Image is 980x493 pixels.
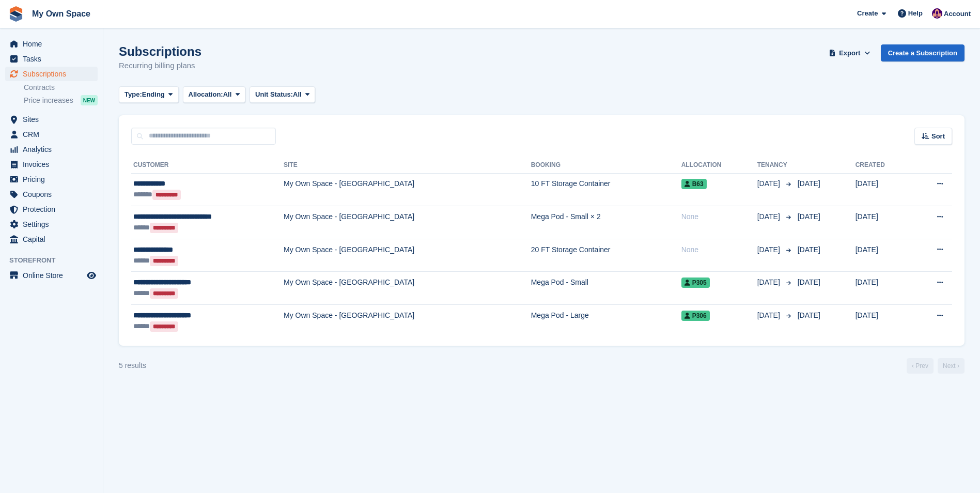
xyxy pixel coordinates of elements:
[5,172,98,187] a: menu
[5,127,98,142] a: menu
[531,173,681,206] td: 10 FT Storage Container
[23,187,85,202] span: Coupons
[757,277,782,288] span: [DATE]
[931,131,945,142] span: Sort
[23,142,85,157] span: Analytics
[223,89,232,100] span: All
[142,89,165,100] span: Ending
[23,37,85,51] span: Home
[119,44,201,58] h1: Subscriptions
[855,272,911,305] td: [DATE]
[5,67,98,81] a: menu
[23,127,85,142] span: CRM
[798,245,820,254] span: [DATE]
[284,206,531,239] td: My Own Space - [GEOGRAPHIC_DATA]
[24,96,73,105] span: Price increases
[908,8,923,19] span: Help
[798,278,820,286] span: [DATE]
[798,311,820,319] span: [DATE]
[81,95,98,105] div: NEW
[5,157,98,172] a: menu
[23,232,85,246] span: Capital
[938,358,965,374] a: Next
[798,212,820,221] span: [DATE]
[23,172,85,187] span: Pricing
[284,272,531,305] td: My Own Space - [GEOGRAPHIC_DATA]
[8,6,24,22] img: stora-icon-8386f47178a22dfd0bd8f6a31ec36ba5ce8667c1dd55bd0f319d3a0aa187defe.svg
[189,89,223,100] span: Allocation:
[255,89,293,100] span: Unit Status:
[284,157,531,174] th: Site
[907,358,934,374] a: Previous
[85,269,98,282] a: Preview store
[5,187,98,202] a: menu
[284,173,531,206] td: My Own Space - [GEOGRAPHIC_DATA]
[5,37,98,51] a: menu
[944,9,971,19] span: Account
[681,311,710,321] span: P306
[855,239,911,272] td: [DATE]
[125,89,142,100] span: Type:
[681,179,707,189] span: B63
[681,278,710,288] span: P305
[23,217,85,232] span: Settings
[5,52,98,66] a: menu
[681,244,757,255] div: None
[839,48,860,58] span: Export
[757,157,794,174] th: Tenancy
[293,89,302,100] span: All
[5,142,98,157] a: menu
[9,255,103,266] span: Storefront
[119,60,201,72] p: Recurring billing plans
[23,67,85,81] span: Subscriptions
[857,8,878,19] span: Create
[881,44,965,61] a: Create a Subscription
[131,157,284,174] th: Customer
[28,5,95,22] a: My Own Space
[24,83,98,93] a: Contracts
[855,173,911,206] td: [DATE]
[23,52,85,66] span: Tasks
[681,211,757,222] div: None
[119,360,146,371] div: 5 results
[827,44,873,61] button: Export
[855,157,911,174] th: Created
[531,272,681,305] td: Mega Pod - Small
[5,232,98,246] a: menu
[905,358,967,374] nav: Page
[757,244,782,255] span: [DATE]
[23,157,85,172] span: Invoices
[531,206,681,239] td: Mega Pod - Small × 2
[855,206,911,239] td: [DATE]
[119,86,179,103] button: Type: Ending
[183,86,246,103] button: Allocation: All
[5,202,98,217] a: menu
[932,8,942,19] img: Sergio Tartaglia
[23,112,85,127] span: Sites
[855,305,911,337] td: [DATE]
[5,112,98,127] a: menu
[681,157,757,174] th: Allocation
[5,268,98,283] a: menu
[24,95,98,106] a: Price increases NEW
[284,239,531,272] td: My Own Space - [GEOGRAPHIC_DATA]
[757,178,782,189] span: [DATE]
[250,86,315,103] button: Unit Status: All
[23,268,85,283] span: Online Store
[757,211,782,222] span: [DATE]
[5,217,98,232] a: menu
[757,310,782,321] span: [DATE]
[284,305,531,337] td: My Own Space - [GEOGRAPHIC_DATA]
[798,179,820,188] span: [DATE]
[531,239,681,272] td: 20 FT Storage Container
[531,157,681,174] th: Booking
[23,202,85,217] span: Protection
[531,305,681,337] td: Mega Pod - Large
